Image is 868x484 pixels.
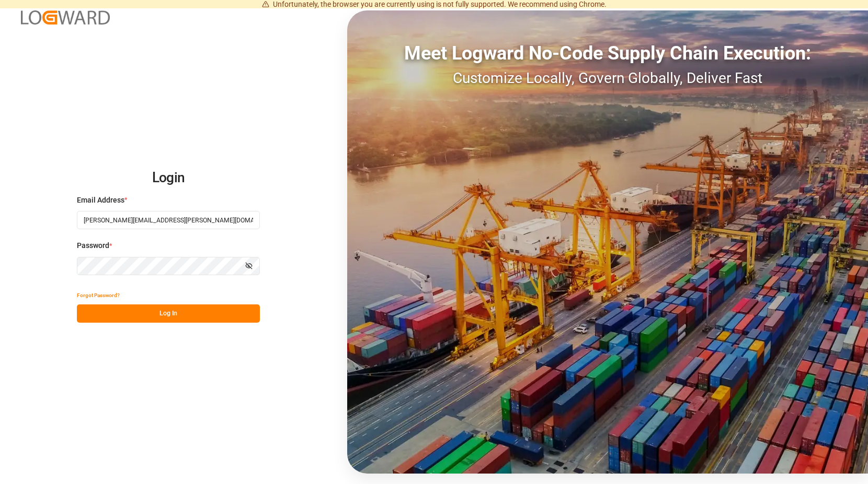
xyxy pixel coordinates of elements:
[347,39,868,67] div: Meet Logward No-Code Supply Chain Execution:
[77,161,260,195] h2: Login
[21,10,110,25] img: Logward_new_orange.png
[77,240,109,251] span: Password
[77,286,120,304] button: Forgot Password?
[347,67,868,89] div: Customize Locally, Govern Globally, Deliver Fast
[77,211,260,229] input: Enter your email
[77,195,124,206] span: Email Address
[77,304,260,323] button: Log In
